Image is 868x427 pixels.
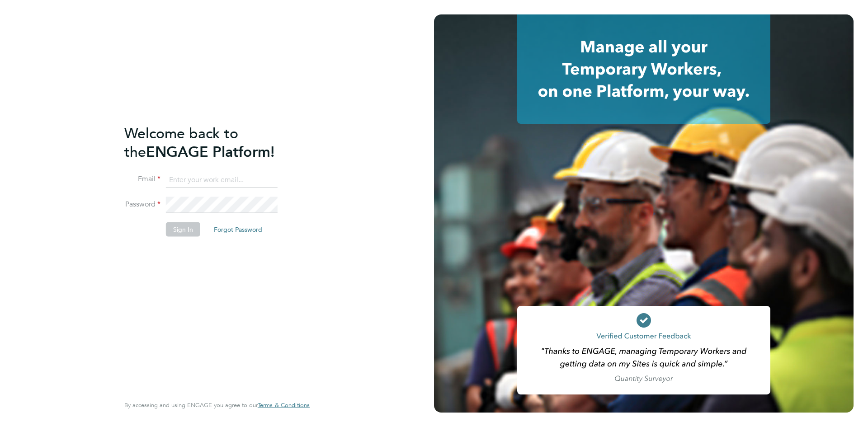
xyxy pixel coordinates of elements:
input: Enter your work email... [166,172,278,188]
label: Password [124,200,160,209]
button: Sign In [166,222,200,237]
label: Email [124,174,160,184]
span: By accessing and using ENGAGE you agree to our [124,401,310,409]
a: Terms & Conditions [258,402,310,409]
span: Terms & Conditions [258,401,310,409]
span: Welcome back to the [124,124,238,160]
button: Forgot Password [207,222,269,237]
h2: ENGAGE Platform! [124,124,301,161]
